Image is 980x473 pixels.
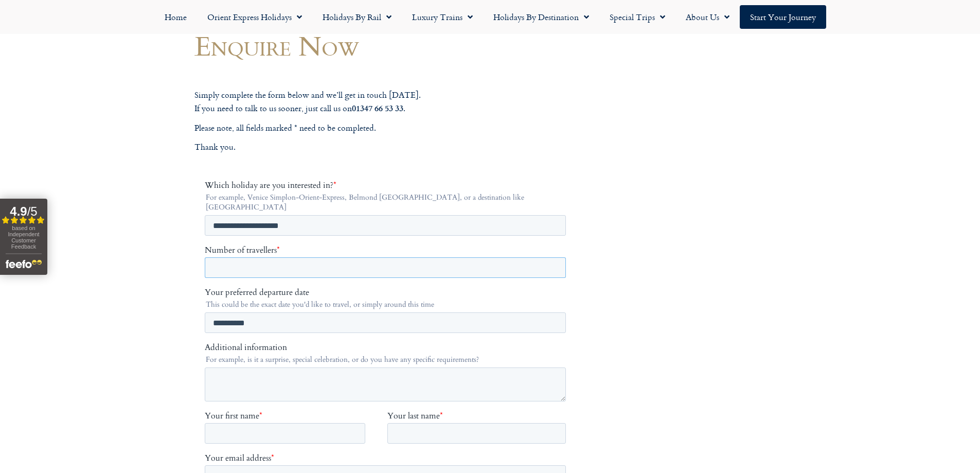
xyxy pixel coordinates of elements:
a: Home [154,5,197,29]
p: Please note, all fields marked * need to be completed. [194,121,580,135]
a: Holidays by Destination [483,5,599,29]
nav: Menu [5,5,975,29]
a: About Us [675,5,740,29]
a: Special Trips [599,5,675,29]
a: Orient Express Holidays [197,5,312,29]
h1: Enquire Now [194,30,580,61]
input: By telephone [3,388,9,394]
p: Simply complete the form below and we’ll get in touch [DATE]. If you need to talk to us sooner, j... [194,89,580,115]
a: Holidays by Rail [312,5,402,29]
span: Your last name [183,230,235,241]
span: By email [12,373,43,384]
p: Thank you. [194,141,580,154]
a: Start your Journey [740,5,826,29]
a: Luxury Trains [402,5,483,29]
strong: 01347 66 53 33 [352,102,403,114]
span: By telephone [12,386,58,397]
input: By email [3,374,9,381]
